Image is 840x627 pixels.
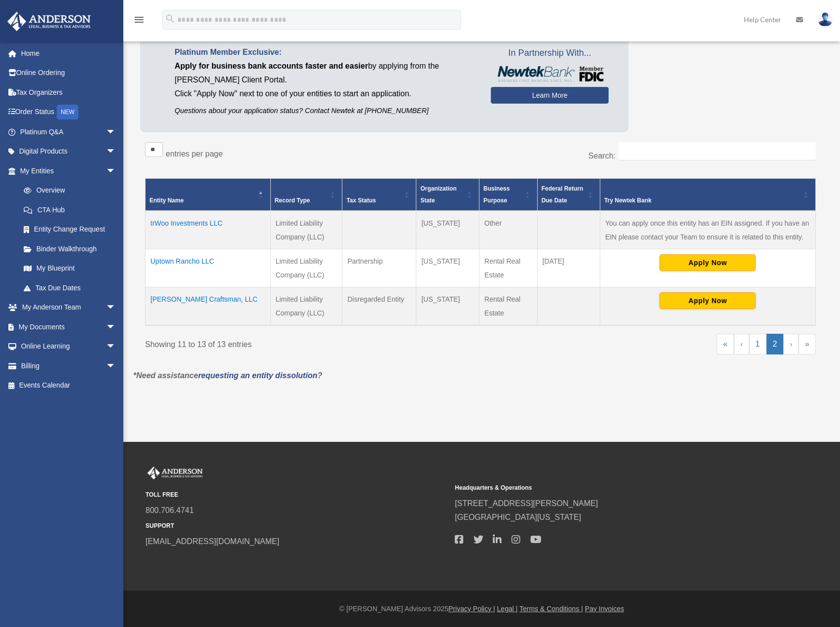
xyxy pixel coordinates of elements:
a: CTA Hub [14,200,126,220]
small: TOLL FREE [146,490,448,500]
td: Limited Liability Company (LLC) [270,287,342,326]
th: Try Newtek Bank : Activate to sort [600,179,815,211]
a: Online Learningarrow_drop_down [7,337,131,356]
td: Uptown Rancho LLC [146,249,271,287]
label: entries per page [166,150,223,158]
a: Terms & Conditions | [519,605,583,613]
span: arrow_drop_down [106,298,126,318]
a: First [717,334,734,354]
span: arrow_drop_down [106,122,126,142]
span: arrow_drop_down [106,337,126,357]
img: User Pic [818,12,833,27]
td: trWoo Investments LLC [146,211,271,249]
a: Events Calendar [7,376,131,395]
a: Tax Due Dates [14,278,126,298]
div: © [PERSON_NAME] Advisors 2025 [123,603,840,615]
a: Tax Organizers [7,82,131,102]
span: Federal Return Due Date [542,185,584,204]
a: Digital Productsarrow_drop_down [7,142,131,161]
a: Home [7,43,131,63]
a: Previous [734,334,749,354]
span: Business Purpose [483,185,510,204]
th: Organization State: Activate to sort [416,179,479,211]
p: Questions about your application status? Contact Newtek at [PHONE_NUMBER] [175,105,476,117]
td: You can apply once this entity has an EIN assigned. If you have an EIN please contact your Team t... [600,211,815,249]
a: 2 [767,334,784,354]
button: Apply Now [659,254,756,271]
i: search [165,13,176,24]
span: Entity Name [149,197,183,204]
div: NEW [57,105,78,119]
a: Pay Invoices [585,605,624,613]
span: arrow_drop_down [106,161,126,181]
td: Other [479,211,538,249]
td: Rental Real Estate [479,287,538,326]
a: My Anderson Teamarrow_drop_down [7,298,131,317]
th: Entity Name: Activate to invert sorting [146,179,271,211]
td: [US_STATE] [416,287,479,326]
a: My Documentsarrow_drop_down [7,317,131,337]
span: Tax Status [346,197,376,204]
a: Entity Change Request [14,220,126,239]
i: menu [133,14,145,26]
td: Limited Liability Company (LLC) [270,211,342,249]
a: Last [799,334,816,354]
a: [EMAIL_ADDRESS][DOMAIN_NAME] [146,537,279,546]
span: Apply for business bank accounts faster and easier [175,62,368,70]
td: [DATE] [537,249,600,287]
th: Tax Status: Activate to sort [342,179,416,211]
div: Try Newtek Bank [604,195,801,206]
span: arrow_drop_down [106,142,126,162]
img: Anderson Advisors Platinum Portal [4,12,94,31]
img: Anderson Advisors Platinum Portal [146,467,205,479]
p: Platinum Member Exclusive: [175,45,476,59]
span: In Partnership With... [491,45,609,61]
p: by applying from the [PERSON_NAME] Client Portal. [175,59,476,87]
img: NewtekBankLogoSM.png [496,66,604,82]
a: [STREET_ADDRESS][PERSON_NAME] [455,499,598,508]
a: requesting an entity dissolution [198,371,318,380]
a: menu [133,17,145,26]
span: Record Type [275,197,310,204]
small: SUPPORT [146,521,448,531]
td: Limited Liability Company (LLC) [270,249,342,287]
em: *Need assistance ? [133,371,322,380]
td: [PERSON_NAME] Craftsman, LLC [146,287,271,326]
button: Apply Now [659,292,756,309]
a: My Blueprint [14,259,126,278]
a: Next [783,334,799,354]
p: Click "Apply Now" next to one of your entities to start an application. [175,87,476,101]
small: Headquarters & Operations [455,483,757,493]
span: arrow_drop_down [106,356,126,376]
a: 1 [749,334,767,354]
span: arrow_drop_down [106,317,126,337]
a: Order StatusNEW [7,102,131,122]
div: Showing 11 to 13 of 13 entries [145,334,473,352]
a: Overview [14,181,121,200]
a: Learn More [491,87,609,104]
td: Disregarded Entity [342,287,416,326]
span: Organization State [420,185,456,204]
th: Record Type: Activate to sort [270,179,342,211]
a: 800.706.4741 [146,506,194,514]
a: Billingarrow_drop_down [7,356,131,376]
td: [US_STATE] [416,249,479,287]
a: Platinum Q&Aarrow_drop_down [7,122,131,142]
a: Privacy Policy | [448,605,495,613]
td: Partnership [342,249,416,287]
a: Binder Walkthrough [14,239,126,259]
a: My Entitiesarrow_drop_down [7,161,126,181]
td: [US_STATE] [416,211,479,249]
th: Business Purpose: Activate to sort [479,179,538,211]
a: [GEOGRAPHIC_DATA][US_STATE] [455,513,581,521]
a: Online Ordering [7,63,131,83]
label: Search: [588,152,616,160]
td: Rental Real Estate [479,249,538,287]
a: Legal | [497,605,518,613]
th: Federal Return Due Date: Activate to sort [537,179,600,211]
